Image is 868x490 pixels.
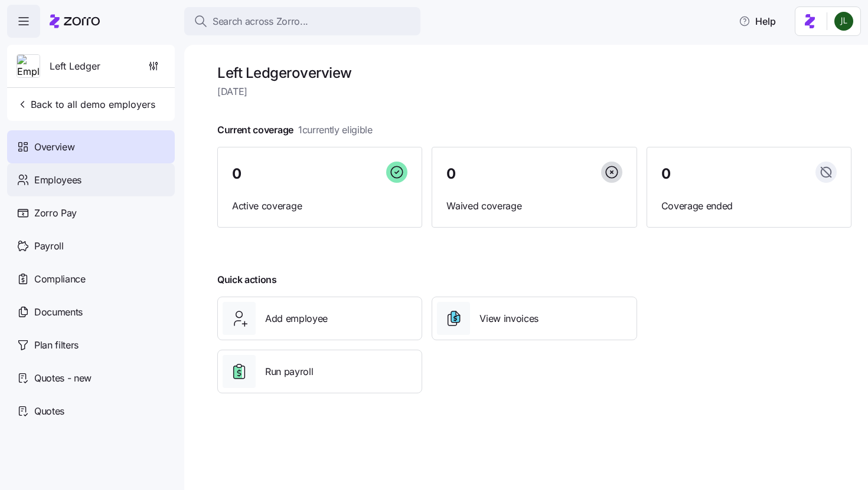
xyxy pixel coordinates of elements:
[17,97,155,111] span: Back to all demo employers
[7,328,175,361] a: Plan filters
[729,9,785,33] button: Help
[12,93,160,116] button: Back to all demo employers
[232,199,407,213] span: Active coverage
[34,371,92,386] span: Quotes - new
[34,272,86,287] span: Compliance
[34,239,64,254] span: Payroll
[7,394,175,427] a: Quotes
[7,196,175,229] a: Zorro Pay
[34,338,79,353] span: Plan filters
[232,167,242,181] span: 0
[184,7,420,35] button: Search across Zorro...
[446,199,622,213] span: Waived coverage
[17,55,40,78] img: Employer logo
[34,206,77,221] span: Zorro Pay
[217,123,373,137] span: Current coverage
[265,364,313,379] span: Run payroll
[479,311,539,326] span: View invoices
[34,305,83,320] span: Documents
[213,14,308,29] span: Search across Zorro...
[661,199,837,213] span: Coverage ended
[7,295,175,328] a: Documents
[661,167,671,181] span: 0
[7,361,175,394] a: Quotes - new
[217,84,851,99] span: [DATE]
[217,272,277,287] span: Quick actions
[265,311,328,326] span: Add employee
[739,14,776,28] span: Help
[7,163,175,196] a: Employees
[7,130,175,163] a: Overview
[50,59,100,74] span: Left Ledger
[7,262,175,295] a: Compliance
[34,140,74,154] span: Overview
[7,229,175,262] a: Payroll
[298,123,373,137] span: 1 currently eligible
[834,12,853,31] img: d9b9d5af0451fe2f8c405234d2cf2198
[34,173,81,188] span: Employees
[34,404,64,419] span: Quotes
[446,167,456,181] span: 0
[217,64,851,82] h1: Left Ledger overview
